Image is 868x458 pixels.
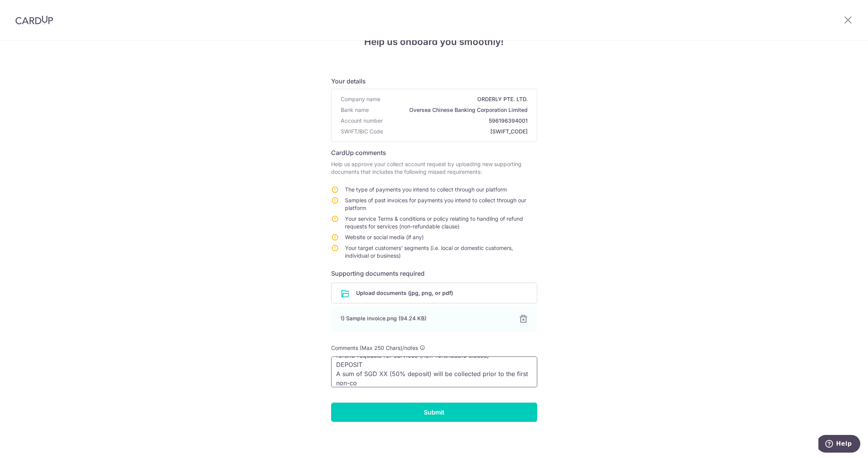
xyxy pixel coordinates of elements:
[818,435,860,454] iframe: Opens a widget where you can find more information
[345,186,507,193] span: The type of payments you intend to collect through our platform
[331,77,537,86] h6: Your details
[340,315,510,322] div: 1) Sample invoice.png (94.24 KB)
[331,35,537,49] h4: Help us onboard you smoothly!
[372,106,528,114] span: Oversea Chinese Banking Corporation Limited
[331,148,537,157] h6: CardUp comments
[341,117,383,125] span: Account number
[331,345,418,351] span: Comments (Max 250 Chars)/notes
[386,128,528,135] span: [SWIFT_CODE]
[331,403,537,422] input: Submit
[341,95,380,103] span: Company name
[331,269,537,278] h6: Supporting documents required
[15,15,53,25] img: CardUp
[386,117,528,125] span: 596196394001
[331,283,537,303] div: Upload documents (jpg, png, or pdf)
[345,215,523,230] span: Your service Terms & conditions or policy relating to handling of refund requests for services (n...
[345,234,424,240] span: Website or social media (if any)
[345,197,526,211] span: Samples of past invoices for payments you intend to collect through our platform
[341,128,383,135] span: SWIFT/BIC Code
[341,106,369,114] span: Bank name
[383,95,528,103] span: ORDERLY PTE. LTD.
[345,245,513,259] span: Your target customers' segments (i.e. local or domestic customers, individual or business)
[331,160,537,176] p: Help us approve your collect account request by uploading new supporting documents that includes ...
